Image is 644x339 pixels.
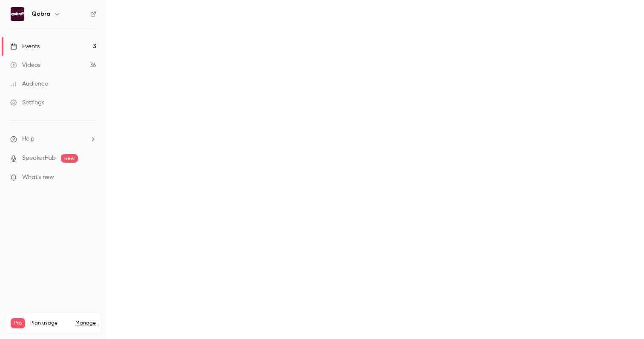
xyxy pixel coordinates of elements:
a: SpeakerHub [22,154,56,163]
h6: Qobra [32,10,50,18]
span: What's new [22,173,54,182]
img: Qobra [11,7,24,21]
span: Help [22,135,34,144]
div: Events [10,42,40,51]
div: Settings [10,98,44,107]
span: new [61,154,78,163]
div: Videos [10,61,40,69]
iframe: Noticeable Trigger [86,174,96,181]
span: Plan usage [30,320,70,327]
a: Manage [75,320,96,327]
span: Pro [11,318,25,328]
div: Audience [10,80,48,88]
li: help-dropdown-opener [10,135,96,144]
